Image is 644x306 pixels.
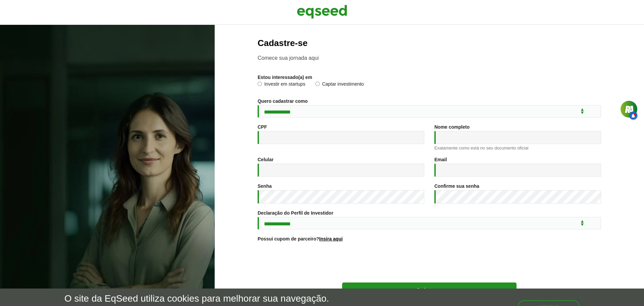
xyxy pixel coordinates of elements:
label: Celular [258,157,273,162]
a: Insira aqui [319,236,343,241]
p: Comece sua jornada aqui [258,55,601,61]
label: Estou interessado(a) em [258,75,312,80]
label: Possui cupom de parceiro? [258,236,343,241]
label: Quero cadastrar como [258,99,308,103]
img: EqSeed Logo [297,3,347,20]
button: Cadastre-se [342,282,517,297]
label: Captar investimento [315,82,364,88]
label: CPF [258,125,267,129]
label: Declaração do Perfil de Investidor [258,211,333,215]
iframe: reCAPTCHA [378,250,480,276]
label: Senha [258,184,272,188]
div: Exatamente como está no seu documento oficial [434,146,601,150]
h2: Cadastre-se [258,38,601,48]
label: Nome completo [434,125,470,129]
label: Investir em startups [258,82,305,88]
label: Email [434,157,447,162]
input: Captar investimento [315,82,320,86]
h5: O site da EqSeed utiliza cookies para melhorar sua navegação. [64,294,329,304]
input: Investir em startups [258,82,262,86]
label: Confirme sua senha [434,184,479,188]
